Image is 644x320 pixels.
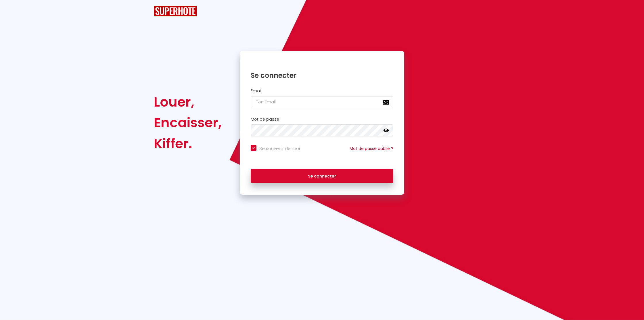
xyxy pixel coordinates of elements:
div: Louer, [154,92,222,112]
h2: Email [251,88,393,93]
button: Ouvrir le widget de chat LiveChat [5,2,22,20]
button: Se connecter [251,169,393,184]
div: Kiffer. [154,133,222,154]
a: Mot de passe oublié ? [350,146,393,151]
h1: Se connecter [251,71,393,80]
div: Encaisser, [154,112,222,133]
h2: Mot de passe [251,117,393,122]
img: SuperHote logo [154,6,197,16]
input: Ton Email [251,96,393,108]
